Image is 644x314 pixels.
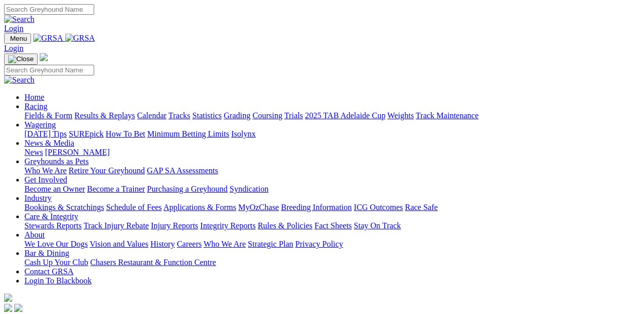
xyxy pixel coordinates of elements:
img: facebook.svg [4,304,12,312]
div: Industry [24,203,640,212]
input: Search [4,4,94,15]
a: Careers [177,240,202,248]
a: Bookings & Scratchings [24,203,104,212]
div: Care & Integrity [24,221,640,230]
a: Syndication [230,185,268,193]
a: MyOzChase [238,203,279,212]
a: Privacy Policy [295,240,343,248]
a: 2025 TAB Adelaide Cup [305,111,385,120]
img: logo-grsa-white.png [4,294,12,302]
a: Who We Are [24,166,67,175]
a: GAP SA Assessments [147,166,218,175]
a: Coursing [253,111,283,120]
a: Home [24,93,44,101]
img: twitter.svg [14,304,22,312]
img: GRSA [65,34,95,43]
div: Racing [24,111,640,120]
a: Grading [224,111,250,120]
a: Breeding Information [281,203,352,212]
a: ICG Outcomes [354,203,403,212]
div: News & Media [24,148,640,157]
a: Stay On Track [354,221,401,230]
a: Race Safe [405,203,437,212]
a: History [150,240,175,248]
a: Track Maintenance [416,111,479,120]
a: Minimum Betting Limits [147,129,229,138]
a: How To Bet [106,129,146,138]
a: Chasers Restaurant & Function Centre [90,258,216,267]
a: Fields & Form [24,111,72,120]
a: Applications & Forms [163,203,236,212]
img: logo-grsa-white.png [40,53,48,61]
img: Close [8,55,34,63]
a: Statistics [192,111,222,120]
div: Get Involved [24,185,640,194]
a: Login [4,24,23,33]
a: [PERSON_NAME] [45,148,109,156]
a: Become an Owner [24,185,85,193]
img: GRSA [33,34,63,43]
a: Vision and Values [90,240,148,248]
div: Wagering [24,129,640,139]
input: Search [4,65,94,75]
a: Strategic Plan [248,240,293,248]
a: About [24,230,45,239]
div: About [24,240,640,249]
a: Industry [24,194,51,202]
span: Menu [10,35,27,42]
a: Trials [284,111,303,120]
a: Greyhounds as Pets [24,157,89,166]
a: Care & Integrity [24,212,78,221]
a: [DATE] Tips [24,129,67,138]
a: Racing [24,102,47,111]
a: Who We Are [204,240,246,248]
a: News & Media [24,139,74,147]
a: Purchasing a Greyhound [147,185,228,193]
a: Weights [387,111,414,120]
a: Stewards Reports [24,221,81,230]
a: Login [4,44,23,53]
a: Get Involved [24,175,67,184]
a: Become a Trainer [87,185,145,193]
a: Cash Up Your Club [24,258,88,267]
a: Login To Blackbook [24,276,92,285]
a: Fact Sheets [315,221,352,230]
a: Calendar [137,111,166,120]
img: Search [4,15,35,24]
a: Contact GRSA [24,267,73,276]
a: Retire Your Greyhound [69,166,145,175]
button: Toggle navigation [4,33,31,44]
a: Integrity Reports [200,221,256,230]
a: Tracks [169,111,190,120]
div: Greyhounds as Pets [24,166,640,175]
button: Toggle navigation [4,54,38,65]
a: Injury Reports [151,221,198,230]
a: Wagering [24,120,56,129]
a: We Love Our Dogs [24,240,88,248]
a: News [24,148,43,156]
a: Isolynx [231,129,256,138]
a: Results & Replays [74,111,135,120]
img: Search [4,75,35,85]
a: Track Injury Rebate [83,221,149,230]
div: Bar & Dining [24,258,640,267]
a: Schedule of Fees [106,203,161,212]
a: SUREpick [69,129,103,138]
a: Rules & Policies [258,221,313,230]
a: Bar & Dining [24,249,69,257]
